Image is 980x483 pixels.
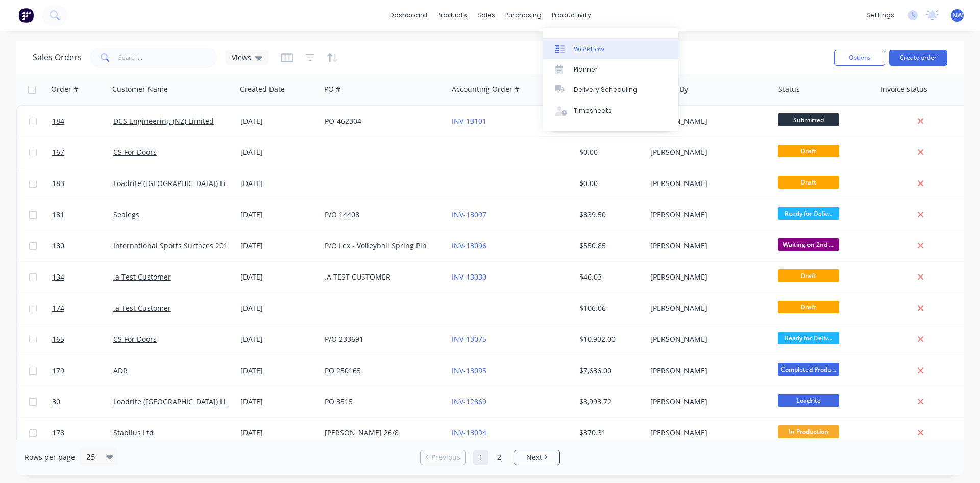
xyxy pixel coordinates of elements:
[113,334,157,344] a: CS For Doors
[834,50,885,66] button: Options
[52,241,64,251] span: 180
[240,428,316,438] div: [DATE]
[325,397,438,407] div: PO 3515
[650,397,764,407] div: [PERSON_NAME]
[240,365,316,376] div: [DATE]
[778,332,839,344] span: Ready for Deliv...
[778,145,839,157] span: Draft
[452,241,486,250] a: INV-13096
[431,452,460,463] span: Previous
[33,53,82,62] h1: Sales Orders
[650,428,764,438] div: [PERSON_NAME]
[325,210,438,220] div: P/O 14408
[52,272,64,282] span: 134
[118,48,218,68] input: Search...
[52,168,113,199] a: 183
[579,303,639,313] div: $106.06
[325,428,438,438] div: [PERSON_NAME] 26/8
[52,418,113,448] a: 178
[861,8,899,23] div: settings
[574,65,598,74] div: Planner
[650,210,764,220] div: [PERSON_NAME]
[579,334,639,344] div: $10,902.00
[579,210,639,220] div: $839.50
[574,44,604,54] div: Workflow
[52,231,113,261] a: 180
[52,199,113,230] a: 181
[472,8,500,23] div: sales
[452,116,486,126] a: INV-13101
[52,324,113,355] a: 165
[452,428,486,438] a: INV-13094
[240,84,285,95] div: Created Date
[778,301,839,313] span: Draft
[240,147,316,157] div: [DATE]
[452,210,486,219] a: INV-13097
[889,50,947,66] button: Create order
[325,365,438,376] div: PO 250165
[18,8,34,23] img: Factory
[113,210,139,219] a: Sealegs
[52,428,64,438] span: 178
[52,303,64,313] span: 174
[543,101,678,121] a: Timesheets
[526,452,542,463] span: Next
[452,272,486,282] a: INV-13030
[421,452,465,463] a: Previous page
[52,210,64,220] span: 181
[113,428,154,438] a: Stabilus Ltd
[880,84,927,95] div: Invoice status
[240,178,316,189] div: [DATE]
[113,272,171,282] a: .a Test Customer
[579,147,639,157] div: $0.00
[547,8,596,23] div: productivity
[416,450,564,465] ul: Pagination
[113,365,128,375] a: ADR
[778,84,800,95] div: Status
[778,113,839,126] span: Submitted
[543,80,678,100] a: Delivery Scheduling
[113,178,246,188] a: Loadrite ([GEOGRAPHIC_DATA]) Limited
[240,334,316,344] div: [DATE]
[952,11,963,20] span: NW
[113,303,171,313] a: .a Test Customer
[473,450,488,465] a: Page 1 is your current page
[574,106,612,116] div: Timesheets
[240,210,316,220] div: [DATE]
[492,450,507,465] a: Page 2
[240,116,316,126] div: [DATE]
[500,8,547,23] div: purchasing
[778,425,839,438] span: In Production
[52,355,113,386] a: 179
[52,147,64,157] span: 167
[52,178,64,189] span: 183
[52,334,64,344] span: 165
[650,365,764,376] div: [PERSON_NAME]
[579,397,639,407] div: $3,993.72
[52,386,113,417] a: 30
[240,303,316,313] div: [DATE]
[579,241,639,251] div: $550.85
[778,269,839,282] span: Draft
[579,365,639,376] div: $7,636.00
[113,397,246,406] a: Loadrite ([GEOGRAPHIC_DATA]) Limited
[52,106,113,136] a: 184
[325,272,438,282] div: .A TEST CUSTOMER
[650,334,764,344] div: [PERSON_NAME]
[112,84,168,95] div: Customer Name
[325,241,438,251] div: P/O Lex - Volleyball Spring Pin
[452,397,486,406] a: INV-12869
[650,241,764,251] div: [PERSON_NAME]
[113,241,244,250] a: International Sports Surfaces 2010 Ltd
[650,303,764,313] div: [PERSON_NAME]
[52,293,113,324] a: 174
[579,428,639,438] div: $370.31
[51,84,78,95] div: Order #
[113,116,214,126] a: DCS Engineering (NZ) Limited
[52,397,60,407] span: 30
[240,397,316,407] div: [DATE]
[543,38,678,59] a: Workflow
[650,178,764,189] div: [PERSON_NAME]
[514,452,559,463] a: Next page
[232,52,251,63] span: Views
